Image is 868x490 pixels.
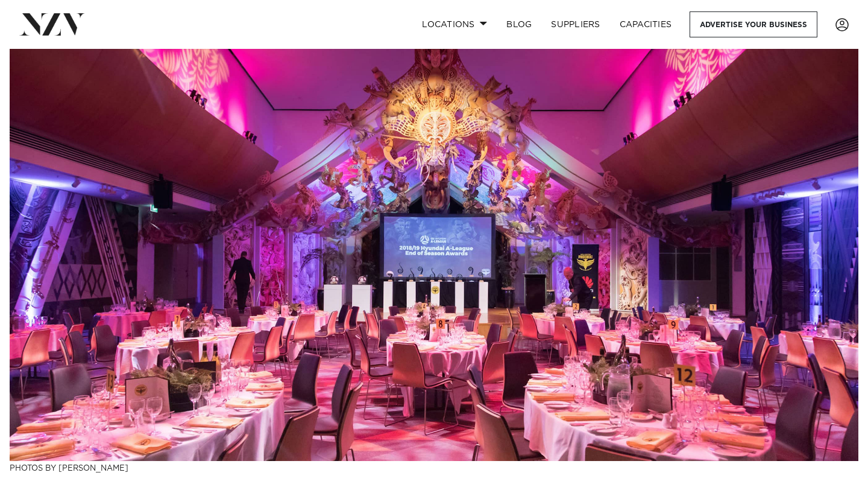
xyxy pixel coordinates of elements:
a: SUPPLIERS [541,11,609,37]
h3: Photos by [PERSON_NAME] [10,461,858,474]
img: nzv-logo.png [19,13,85,35]
a: Advertise your business [690,11,817,37]
a: BLOG [497,11,541,37]
a: Locations [412,11,497,37]
a: Capacities [610,11,682,37]
img: 10 Amazing Heritage Venues in Wellington [10,49,858,461]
